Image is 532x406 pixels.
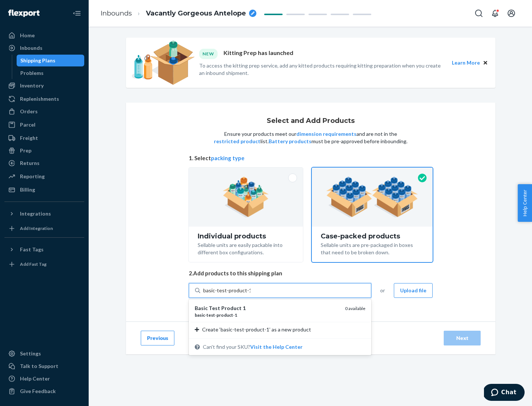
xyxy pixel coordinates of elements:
em: 1 [243,305,246,311]
button: Fast Tags [4,244,84,255]
a: Add Fast Tag [4,258,84,270]
a: Replenishments [4,93,84,105]
div: Shipping Plans [20,57,55,64]
div: Talk to Support [20,362,58,370]
div: Add Fast Tag [20,261,47,267]
a: Inventory [4,80,84,92]
span: or [380,287,385,294]
div: Reporting [20,173,45,180]
span: 1. Select [189,154,433,162]
a: Settings [4,348,84,359]
a: Billing [4,184,84,196]
button: Open account menu [504,6,519,21]
em: test [207,312,215,318]
div: Returns [20,159,40,167]
div: Prep [20,147,31,154]
em: Test [209,305,220,311]
em: basic [195,312,205,318]
button: Previous [141,331,174,345]
a: Inbounds [100,9,132,17]
button: Close [481,59,490,67]
button: Basic Test Product 1basic-test-product-10 availableCreate ‘basic-test-product-1’ as a new product... [250,343,303,351]
div: Next [450,334,474,342]
div: Fast Tags [20,246,44,253]
button: Close Navigation [69,6,84,21]
div: Billing [20,186,35,193]
button: dimension requirements [296,130,357,138]
div: Settings [20,350,41,357]
div: Problems [20,69,44,77]
a: Shipping Plans [17,55,85,66]
button: Upload file [394,283,433,298]
button: packing type [211,154,245,162]
p: Kitting Prep has launched [224,49,293,59]
div: Sellable units are easily packable into different box configurations. [198,240,294,256]
div: Help Center [20,375,50,382]
button: Open notifications [488,6,502,21]
span: Create ‘basic-test-product-1’ as a new product [202,326,311,333]
ol: breadcrumbs [95,3,262,24]
a: Parcel [4,119,84,131]
div: Replenishments [20,95,59,103]
em: 1 [235,312,237,318]
em: Product [221,305,242,311]
span: 2. Add products to this shipping plan [189,269,433,277]
a: Prep [4,145,84,156]
a: Problems [17,67,85,79]
div: Integrations [20,210,51,217]
p: Ensure your products meet our and are not in the list. must be pre-approved before inbounding. [213,130,408,145]
div: Orders [20,108,38,115]
button: Open Search Box [471,6,486,21]
img: Flexport logo [8,10,40,17]
a: Reporting [4,171,84,182]
div: Parcel [20,121,35,128]
a: Inbounds [4,42,84,54]
div: Inbounds [20,44,42,52]
button: restricted product [214,138,260,145]
button: Next [444,331,481,345]
div: Inventory [20,82,44,89]
span: Vacantly Gorgeous Antelope [146,9,246,18]
div: NEW [199,49,218,59]
button: Integrations [4,208,84,220]
em: Basic [195,305,208,311]
div: Individual products [198,233,294,240]
div: Freight [20,134,38,142]
button: Battery products [269,138,311,145]
span: Can't find your SKU? [203,343,303,351]
a: Orders [4,106,84,117]
em: product [216,312,233,318]
div: Add Integration [20,225,53,231]
div: Sellable units are pre-packaged in boxes that need to be broken down. [321,240,424,256]
iframe: Opens a widget where you can chat to one of our agents [484,384,525,402]
a: Returns [4,157,84,169]
span: 0 available [345,306,365,311]
button: Help Center [518,184,532,222]
a: Add Integration [4,223,84,234]
button: Give Feedback [4,385,84,397]
p: To access the kitting prep service, add any kitted products requiring kitting preparation when yo... [199,62,445,77]
a: Help Center [4,373,84,385]
a: Home [4,30,84,41]
h1: Select and Add Products [267,117,355,125]
div: - - - [195,312,339,318]
div: Give Feedback [20,388,56,395]
input: Basic Test Product 1basic-test-product-10 availableCreate ‘basic-test-product-1’ as a new product... [203,287,250,294]
a: Freight [4,132,84,144]
div: Case-packed products [321,233,424,240]
button: Talk to Support [4,360,84,372]
button: Learn More [452,59,480,67]
div: Home [20,32,35,39]
img: case-pack.59cecea509d18c883b923b81aeac6d0b.png [326,177,418,217]
img: individual-pack.facf35554cb0f1810c75b2bd6df2d64e.png [223,177,269,217]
